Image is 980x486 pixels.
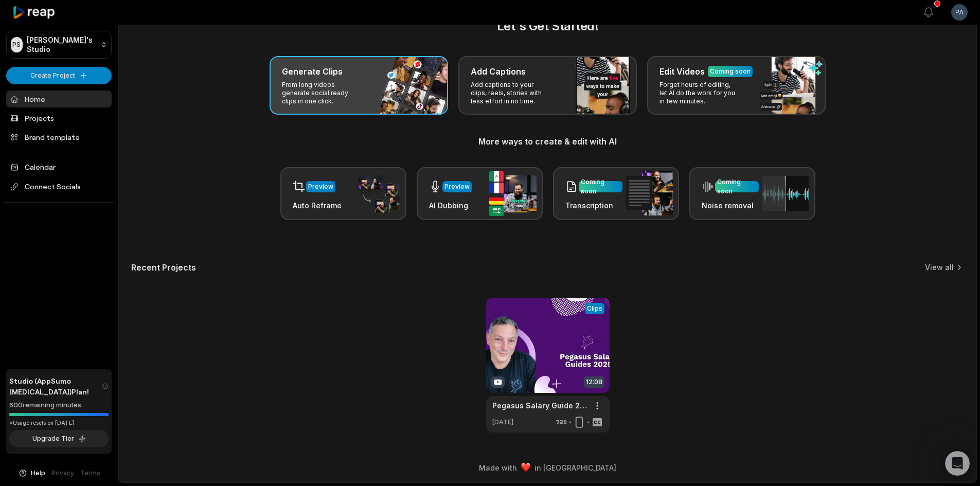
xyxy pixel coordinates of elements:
a: Brand template [6,129,112,146]
div: Coming soon [581,177,620,196]
h2: Let's Get Started! [131,17,964,35]
span: Studio (AppSumo [MEDICAL_DATA]) Plan! [9,375,102,397]
p: From long videos generate social ready clips in one click. [282,81,362,105]
div: PS [11,37,23,52]
a: View all [925,262,954,273]
h3: Transcription [565,200,622,211]
img: ai_dubbing.png [489,171,537,216]
a: Terms [80,469,100,478]
a: Home [6,91,112,107]
a: Pegasus Salary Guide 2025 [492,400,587,411]
span: Help [31,469,45,478]
button: Upgrade Tier [9,430,109,447]
button: Help [18,469,45,478]
iframe: Intercom live chat [945,451,970,476]
a: Privacy [51,469,74,478]
h3: Edit Videos [660,65,705,78]
h3: More ways to create & edit with AI [131,135,964,148]
h3: Auto Reframe [293,200,342,211]
a: Calendar [6,158,112,175]
img: transcription.png [626,171,673,215]
a: Projects [6,110,112,127]
p: Add captions to your clips, reels, stories with less effort in no time. [471,81,550,105]
h3: AI Dubbing [429,200,472,211]
button: Create Project [6,67,112,84]
h3: Generate Clips [282,65,343,78]
h2: Recent Projects [131,262,196,273]
h3: Noise removal [702,200,759,211]
p: [PERSON_NAME]'s Studio [27,35,97,54]
div: Coming soon [717,177,757,196]
div: Made with in [GEOGRAPHIC_DATA] [128,462,967,473]
img: noise_removal.png [762,176,809,211]
p: Forget hours of editing, let AI do the work for you in few minutes. [660,81,739,105]
div: Preview [444,182,470,191]
span: Connect Socials [6,177,112,196]
div: 600 remaining minutes [9,400,109,410]
img: heart emoji [521,463,530,472]
h3: Add Captions [471,65,526,78]
div: *Usage resets on [DATE] [9,419,109,427]
div: Preview [308,182,333,191]
div: Coming soon [710,67,751,76]
img: auto_reframe.png [353,174,400,214]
